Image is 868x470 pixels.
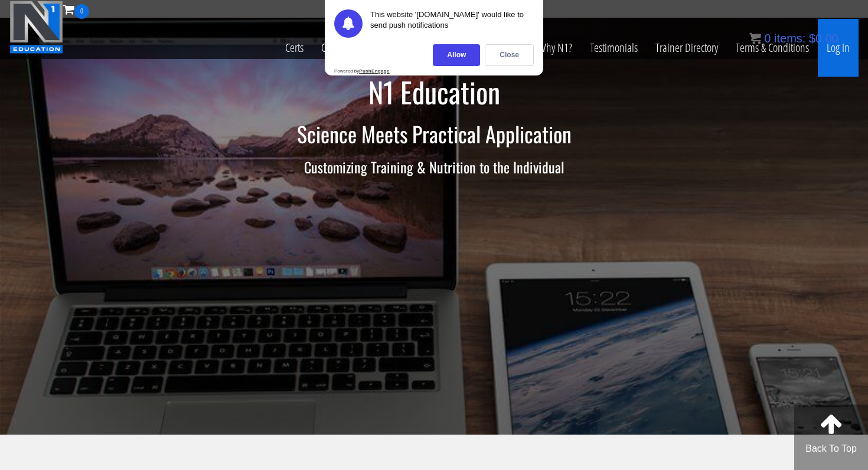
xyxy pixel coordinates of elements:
[63,1,89,17] a: 0
[74,4,89,19] span: 0
[485,44,534,66] div: Close
[276,19,312,77] a: Certs
[727,19,818,77] a: Terms & Conditions
[9,1,63,54] img: n1-education
[89,77,779,108] h1: N1 Education
[818,19,859,77] a: Log In
[581,19,647,77] a: Testimonials
[359,68,389,74] strong: PushEngage
[89,122,779,146] h2: Science Meets Practical Application
[764,32,771,45] span: 0
[749,32,838,45] a: 0 items: $0.00
[809,32,815,45] span: $
[433,44,480,66] div: Allow
[89,159,779,175] h3: Customizing Training & Nutrition to the Individual
[334,68,390,74] div: Powered by
[529,19,581,77] a: Why N1?
[647,19,727,77] a: Trainer Directory
[749,32,761,44] img: icon11.png
[312,19,371,77] a: Course List
[774,32,805,45] span: items:
[809,32,838,45] bdi: 0.00
[370,9,534,38] div: This website '[DOMAIN_NAME]' would like to send push notifications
